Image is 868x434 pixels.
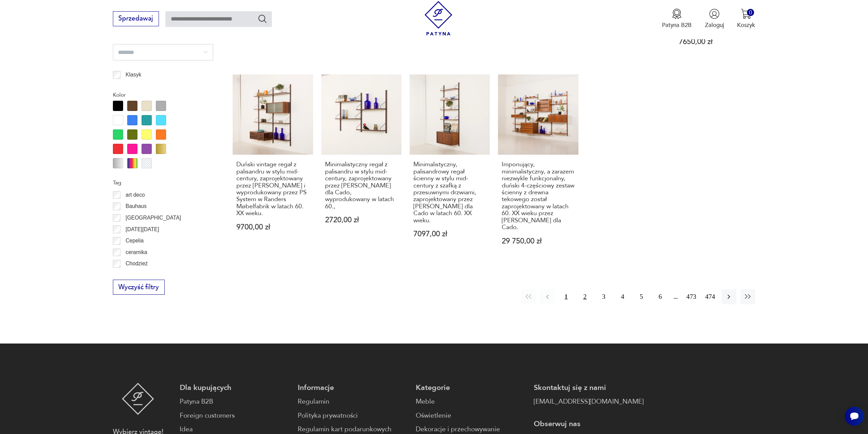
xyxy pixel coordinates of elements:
p: 29 750,00 zł [502,238,575,245]
p: Zaloguj [705,21,724,29]
p: Kategorie [416,383,526,393]
img: Patyna - sklep z meblami i dekoracjami vintage [421,1,456,36]
p: Patyna B2B [662,21,692,29]
p: ceramika [126,248,147,257]
a: [EMAIL_ADDRESS][DOMAIN_NAME] [534,397,644,407]
h3: Imponujący, minimalistyczny, a zarazem niezwykle funkcjonalny, duński 4-częściowy zestaw ścienny ... [502,161,575,231]
p: Informacje [298,383,408,393]
img: Ikona medalu [672,9,682,19]
p: 9700,00 zł [236,224,309,231]
button: Szukaj [258,14,267,24]
p: [GEOGRAPHIC_DATA] [126,213,181,222]
a: Foreign customers [180,411,290,421]
h3: Duński vintage regał z palisandru w stylu mid-century, zaprojektowany przez [PERSON_NAME] i wypro... [236,161,309,217]
p: art deco [126,191,145,199]
p: Koszyk [737,21,755,29]
p: Klasyk [126,70,141,79]
p: 7097,00 zł [413,230,486,238]
p: Ćmielów [126,271,146,280]
p: Obserwuj nas [534,419,644,429]
a: Meble [416,397,526,407]
button: 3 [597,289,611,304]
button: Sprzedawaj [113,11,159,26]
img: Patyna - sklep z meblami i dekoracjami vintage [122,383,154,415]
h3: Minimalistyczny, palisandrowy regał ścienny w stylu mid-century z szafką z przesuwnymi drzwiami, ... [413,161,486,224]
p: 2720,00 zł [325,216,398,224]
button: 6 [653,289,667,304]
p: Cepelia [126,236,144,245]
p: Chodzież [126,259,148,268]
button: Wyczyść filtry [113,280,165,295]
button: Patyna B2B [662,9,692,29]
p: Kolor [113,90,213,99]
button: 473 [684,289,698,304]
p: Skontaktuj się z nami [534,383,644,393]
a: Minimalistyczny regał z palisandru w stylu mid-century, zaprojektowany przez Poula Cadoviusa dla ... [321,74,401,261]
div: 0 [747,9,754,16]
button: 1 [559,289,573,304]
button: 0Koszyk [737,9,755,29]
button: 4 [615,289,630,304]
button: Zaloguj [705,9,724,29]
p: Dla kupujących [180,383,290,393]
p: Bauhaus [126,202,147,211]
button: 474 [703,289,718,304]
img: Ikona koszyka [741,9,751,19]
button: 2 [577,289,592,304]
a: Ikona medaluPatyna B2B [662,9,692,29]
a: Duński vintage regał z palisandru w stylu mid-century, zaprojektowany przez Prebena Sørensena i w... [233,74,313,261]
h3: Minimalistyczny regał z palisandru w stylu mid-century, zaprojektowany przez [PERSON_NAME] dla Ca... [325,161,398,210]
p: Tag [113,178,213,187]
a: Sprzedawaj [113,16,159,22]
a: Minimalistyczny, palisandrowy regał ścienny w stylu mid-century z szafką z przesuwnymi drzwiami, ... [410,74,490,261]
button: 5 [634,289,649,304]
a: Oświetlenie [416,411,526,421]
p: [DATE][DATE] [126,225,159,234]
p: 7650,00 zł [679,38,752,45]
a: Patyna B2B [180,397,290,407]
img: Ikonka użytkownika [709,9,720,19]
a: Regulamin [298,397,408,407]
iframe: Smartsupp widget button [845,407,864,426]
a: Imponujący, minimalistyczny, a zarazem niezwykle funkcjonalny, duński 4-częściowy zestaw ścienny ... [498,74,578,261]
a: Polityka prywatności [298,411,408,421]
